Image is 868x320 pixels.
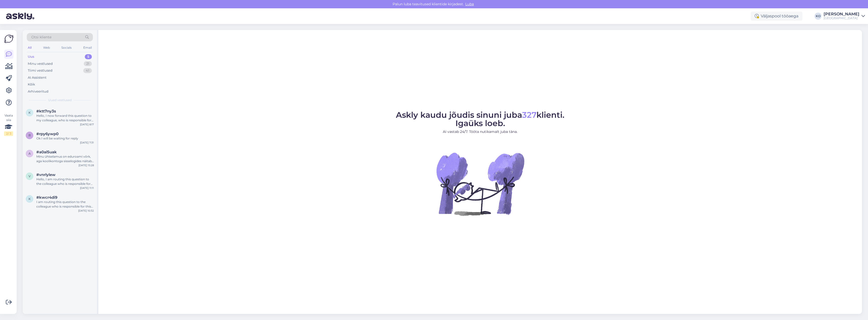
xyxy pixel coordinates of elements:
div: 41 [83,68,92,73]
span: r [29,133,31,137]
span: v [29,174,31,178]
div: Web [42,44,51,51]
span: #kwcr4di9 [36,195,57,200]
span: Askly kaudu jõudis sinuni juba klienti. Igaüks loeb. [396,110,564,128]
span: Uued vestlused [48,98,72,102]
div: Tiimi vestlused [28,68,52,73]
div: Arhiveeritud [28,89,48,94]
p: AI vastab 24/7. Tööta nutikamalt juba täna. [396,129,564,134]
span: 327 [522,110,536,120]
span: #rpy6ywp0 [36,132,59,136]
div: All [27,44,33,51]
div: Email [82,44,93,51]
span: k [29,197,31,201]
a: [PERSON_NAME][GEOGRAPHIC_DATA] [824,12,865,20]
div: [GEOGRAPHIC_DATA] [824,16,859,20]
div: Väljaspool tööaega [751,12,802,21]
span: #ktt7ny3s [36,109,56,113]
div: [DATE] 10:32 [78,209,94,213]
span: k [29,111,31,114]
span: #vnrlylew [36,172,56,177]
span: a [29,152,31,155]
div: 2 / 3 [4,131,13,136]
div: [DATE] 7:31 [80,141,94,144]
div: I am routing this question to the colleague who is responsible for this topic. The reply might ta... [36,200,94,209]
img: No Chat active [435,138,526,229]
div: 21 [84,61,92,66]
div: [PERSON_NAME] [824,12,859,16]
div: Uus [28,54,34,59]
div: Minu ühiselamus on eduroami võrk, aga koolikontoga sisselogides näitab [PERSON_NAME] wifi [PERSON... [36,154,94,163]
div: 5 [85,54,92,59]
div: Socials [60,44,73,51]
div: [DATE] 11:11 [80,186,94,190]
span: Otsi kliente [31,35,51,40]
div: [DATE] 8:17 [80,123,94,126]
div: Hello, I am routing this question to the colleague who is responsible for this topic. The reply m... [36,177,94,186]
div: Minu vestlused [28,61,53,66]
img: Askly Logo [4,34,14,44]
span: Luba [464,2,475,6]
span: #a0al5uak [36,150,57,154]
div: KO [815,13,822,20]
div: Kõik [28,82,35,87]
div: Hello, I now forward this question to my colleague, who is responsible for this. The reply will b... [36,113,94,123]
div: [DATE] 15:28 [78,163,94,167]
div: AI Assistent [28,75,46,80]
div: Vaata siia [4,113,13,136]
div: Ok I will be waiting for reply [36,136,94,141]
